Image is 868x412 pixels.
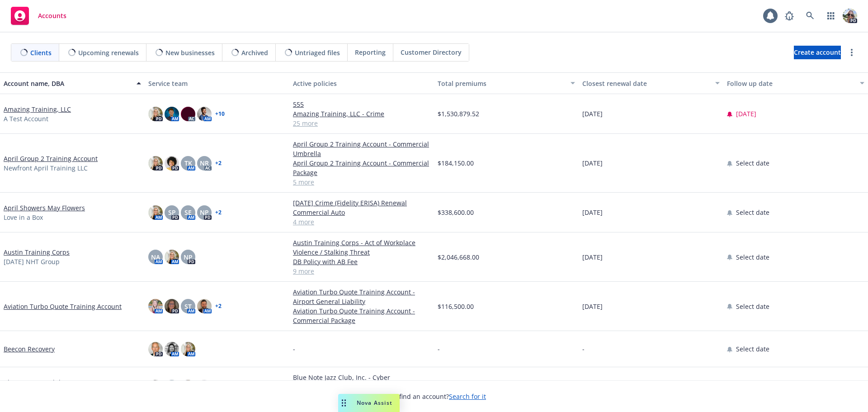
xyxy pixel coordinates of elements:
a: 25 more [293,118,430,128]
span: Nova Assist [357,399,392,407]
img: photo [181,107,195,121]
img: photo [148,299,163,313]
a: April Group 2 Training Account - Commercial Umbrella [293,139,430,158]
span: Select date [736,158,769,168]
span: Select date [736,344,769,354]
img: photo [197,380,212,394]
div: Drag to move [338,394,349,412]
span: Clients [30,48,52,57]
span: [DATE] NHT Group [4,257,60,266]
a: Search for it [449,392,486,401]
button: Service team [145,72,289,94]
span: [DATE] [582,158,603,168]
img: photo [148,156,163,170]
button: Closest renewal date [579,72,723,94]
span: Customer Directory [401,47,462,57]
a: + 10 [215,111,225,117]
span: [DATE] [582,109,603,118]
span: $116,500.00 [438,302,474,311]
span: $184,150.00 [438,158,474,168]
a: Accounts [7,3,70,28]
div: Closest renewal date [582,79,710,88]
span: Select date [736,208,769,217]
span: $1,530,879.52 [438,109,479,118]
a: 9 more [293,266,430,276]
span: NP [200,208,209,217]
img: photo [197,107,212,121]
span: TK [184,158,192,168]
a: Beecon Recovery [4,344,55,354]
span: $2,046,668.00 [438,252,479,262]
a: April Group 2 Training Account [4,154,98,163]
a: Amazing Training, LLC [4,104,71,114]
span: [DATE] [736,109,756,118]
a: 4 more [293,217,430,227]
span: SE [184,208,192,217]
img: photo [148,107,163,121]
img: photo [165,342,179,356]
img: photo [165,107,179,121]
span: ST [184,302,192,311]
span: - [438,344,440,354]
span: [DATE] [582,252,603,262]
a: April Showers May Flowers [4,203,85,213]
div: Account name, DBA [4,79,131,88]
a: + 2 [215,210,222,215]
img: photo [181,380,195,394]
a: Aviation Turbo Quote Training Account [4,302,122,311]
span: Archived [241,48,268,57]
span: Newfront April Training LLC [4,163,88,173]
span: Select date [736,252,769,262]
a: April Group 2 Training Account - Commercial Package [293,158,430,177]
span: New businesses [165,48,215,57]
img: photo [843,9,857,23]
img: photo [148,380,163,394]
span: NA [151,252,160,262]
img: photo [148,342,163,356]
a: Report a Bug [780,7,798,25]
a: Commercial Auto [293,208,430,217]
button: Follow up date [723,72,868,94]
img: photo [165,299,179,313]
span: SP [168,208,176,217]
span: A Test Account [4,114,48,123]
span: NP [184,252,193,262]
div: Service team [148,79,286,88]
a: + 2 [215,303,222,309]
span: Select date [736,302,769,311]
span: $338,600.00 [438,208,474,217]
div: Total premiums [438,79,565,88]
img: photo [148,205,163,220]
span: Love in a Box [4,213,43,222]
a: more [846,47,857,58]
a: Blue Note Jazz Club, Inc. - Cyber [293,373,430,382]
span: NR [200,158,209,168]
span: [DATE] [582,208,603,217]
img: photo [197,299,212,313]
span: [DATE] [582,302,603,311]
a: Blue Note Jazz Club, Inc. [4,378,77,387]
img: photo [165,156,179,170]
button: Total premiums [434,72,579,94]
div: Follow up date [727,79,854,88]
a: + 2 [215,161,222,166]
span: Upcoming renewals [78,48,139,57]
a: Search [801,7,819,25]
img: photo [165,250,179,264]
button: Active policies [289,72,434,94]
a: Create account [794,46,841,59]
span: Can't find an account? [382,392,486,401]
a: Amazing Training, LLC - Crime [293,109,430,118]
a: Austin Training Corps - Act of Workplace Violence / Stalking Threat [293,238,430,257]
span: - [582,344,585,354]
span: Reporting [355,47,386,57]
span: - [293,344,295,354]
a: Austin Training Corps [4,247,70,257]
a: Aviation Turbo Quote Training Account - Commercial Package [293,306,430,325]
span: Create account [794,44,841,61]
a: [DATE] Crime (Fidelity ERISA) Renewal [293,198,430,208]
